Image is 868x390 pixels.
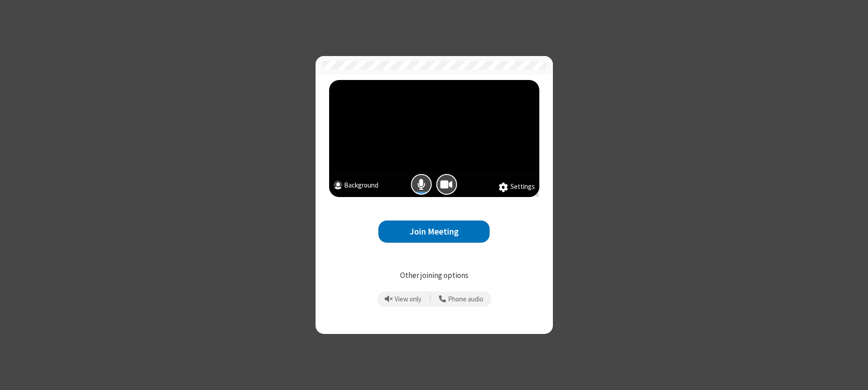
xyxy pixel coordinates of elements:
button: Prevent echo when there is already an active mic and speaker in the room. [382,291,425,307]
button: Join Meeting [378,221,490,243]
button: Background [334,180,378,193]
p: Other joining options [329,270,539,282]
button: Use your phone for mic and speaker while you view the meeting on this device. [436,291,487,307]
button: Settings [499,182,535,193]
button: Camera is on [436,174,457,195]
span: View only [395,296,421,303]
button: Mic is on [411,174,432,195]
span: | [429,293,431,305]
span: Phone audio [448,296,483,303]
